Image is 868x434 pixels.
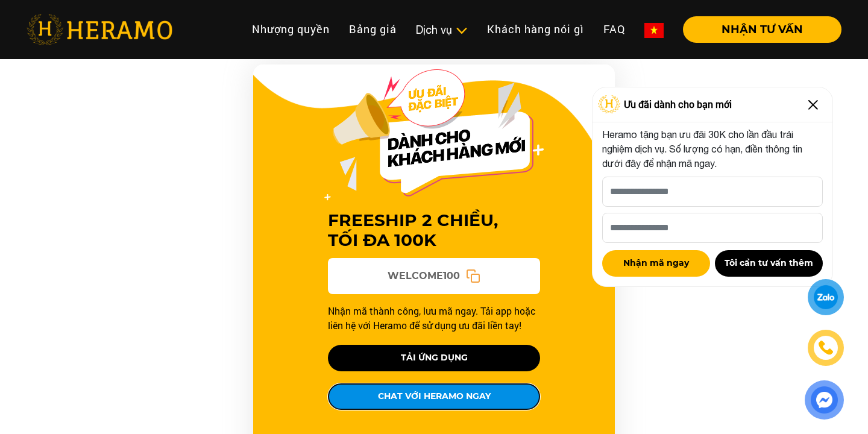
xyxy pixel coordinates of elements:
[804,95,823,115] img: Close
[819,341,833,354] img: phone-icon
[328,345,540,371] button: TẢI ỨNG DỤNG
[644,23,664,38] img: vn-flag.png
[416,22,468,38] div: Dịch vụ
[339,16,406,42] a: Bảng giá
[602,127,823,171] p: Heramo tặng bạn ưu đãi 30K cho lần đầu trải nghiệm dịch vụ. Số lượng có hạn, điền thông tin dưới ...
[455,25,468,37] img: subToggleIcon
[388,269,460,283] span: WELCOME100
[602,250,710,277] button: Nhận mã ngay
[673,24,841,35] a: NHẬN TƯ VẤN
[624,97,732,112] span: Ưu đãi dành cho bạn mới
[683,16,841,43] button: NHẬN TƯ VẤN
[328,304,540,333] p: Nhận mã thành công, lưu mã ngay. Tải app hoặc liên hệ với Heramo để sử dụng ưu đãi liền tay!
[324,69,544,201] img: Offer Header
[594,16,635,42] a: FAQ
[27,14,172,45] img: heramo-logo.png
[477,16,594,42] a: Khách hàng nói gì
[242,16,339,42] a: Nhượng quyền
[328,383,540,410] button: CHAT VỚI HERAMO NGAY
[328,210,540,251] h3: FREESHIP 2 CHIỀU, TỐI ĐA 100K
[715,250,823,277] button: Tôi cần tư vấn thêm
[598,95,621,113] img: Logo
[810,332,842,364] a: phone-icon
